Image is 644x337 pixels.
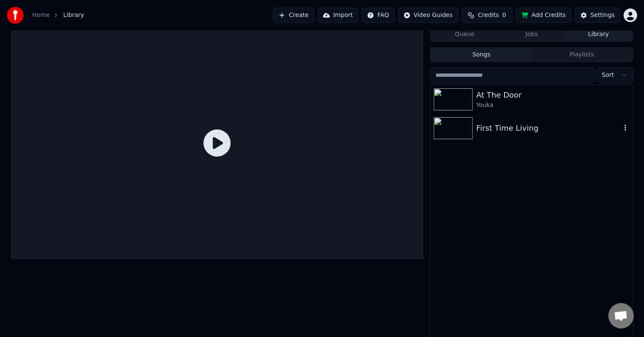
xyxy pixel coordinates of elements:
button: Create [273,8,314,23]
button: Queue [431,28,498,41]
button: Songs [431,49,532,61]
button: FAQ [362,8,394,23]
button: Playlists [532,49,632,61]
div: At The Door [476,89,629,101]
div: Settings [591,11,615,20]
nav: breadcrumb [32,11,84,20]
span: Library [63,11,84,20]
span: Sort [602,71,614,79]
button: Import [318,8,358,23]
div: Open chat [608,303,634,329]
button: Credits0 [462,8,513,23]
div: First Time Living [476,122,621,134]
img: youka [7,7,24,24]
button: Video Guides [398,8,458,23]
button: Library [565,28,632,41]
button: Settings [575,8,620,23]
button: Add Credits [516,8,572,23]
span: Credits [478,11,499,20]
span: 0 [502,11,506,20]
div: Youka [476,101,629,110]
a: Home [32,11,50,20]
button: Jobs [498,28,565,41]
